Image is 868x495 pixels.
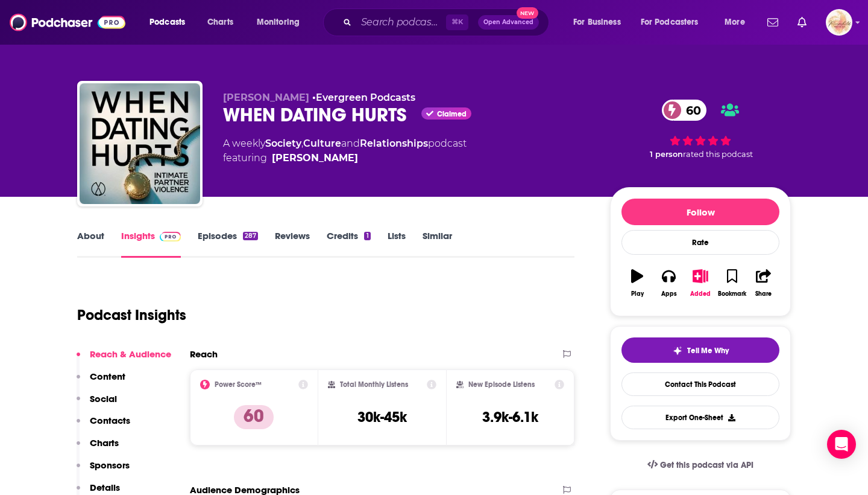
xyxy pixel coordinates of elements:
span: , [301,138,303,149]
div: Share [755,290,772,298]
h2: Reach [190,348,218,360]
div: Search podcasts, credits, & more... [335,8,561,36]
a: Culture [303,138,341,149]
span: 1 person [650,150,683,159]
div: Play [631,290,644,298]
button: Reach & Audience [77,348,171,371]
button: Follow [621,199,779,225]
button: Open AdvancedNew [478,15,539,30]
div: 287 [243,232,258,240]
span: Claimed [437,111,467,117]
span: More [725,14,745,31]
p: Social [90,393,117,404]
span: Charts [207,14,233,31]
button: Bookmark [716,261,747,305]
button: Export One-Sheet [621,406,779,429]
a: Reviews [275,230,310,258]
a: Credits1 [327,230,370,258]
div: 60 1 personrated this podcast [610,92,791,167]
span: Open Advanced [483,19,533,25]
button: Share [748,261,779,305]
p: Charts [90,437,119,449]
span: Podcasts [149,14,185,31]
button: Social [77,393,117,415]
p: Details [90,482,120,493]
img: User Profile [826,9,852,36]
a: Lists [388,230,406,258]
p: Reach & Audience [90,348,171,360]
a: Relationships [360,138,428,149]
img: tell me why sparkle [673,346,682,356]
input: Search podcasts, credits, & more... [356,13,446,32]
div: Added [690,290,711,298]
button: Contacts [77,415,130,437]
img: Podchaser Pro [160,232,181,241]
p: 60 [234,405,274,429]
a: Similar [423,230,452,258]
span: ⌘ K [446,14,468,30]
button: Apps [653,261,684,305]
button: Play [621,261,653,305]
button: open menu [633,13,716,32]
h2: New Episode Listens [468,380,535,389]
img: Podchaser - Follow, Share and Rate Podcasts [10,11,125,34]
div: 1 [364,232,370,240]
span: and [341,138,360,149]
div: Open Intercom Messenger [827,430,856,459]
span: For Business [573,14,621,31]
span: featuring [223,151,467,165]
span: rated this podcast [683,150,753,159]
button: Show profile menu [826,9,852,36]
a: Evergreen Podcasts [316,92,415,103]
button: Sponsors [77,459,130,482]
h3: 3.9k-6.1k [482,408,538,426]
button: open menu [565,13,636,32]
a: Show notifications dropdown [763,12,783,33]
h2: Total Monthly Listens [340,380,408,389]
button: Content [77,371,125,393]
a: Episodes287 [198,230,258,258]
p: Sponsors [90,459,130,471]
span: Monitoring [257,14,300,31]
button: Added [685,261,716,305]
span: For Podcasters [641,14,699,31]
span: Get this podcast via API [660,460,753,470]
span: 60 [674,100,707,121]
a: About [77,230,104,258]
div: Bookmark [718,290,746,298]
a: InsightsPodchaser Pro [121,230,181,258]
span: [PERSON_NAME] [223,92,309,103]
button: open menu [716,13,760,32]
div: Rate [621,230,779,255]
p: Contacts [90,415,130,426]
img: WHEN DATING HURTS [80,83,200,204]
p: Content [90,371,125,382]
button: open menu [141,13,201,32]
h2: Power Score™ [215,380,262,389]
a: Show notifications dropdown [793,12,811,33]
div: Apps [661,290,677,298]
a: 60 [662,100,707,121]
a: Charts [200,13,241,32]
a: Bill Mitchell [272,151,358,165]
a: Society [265,138,301,149]
div: A weekly podcast [223,136,467,165]
h1: Podcast Insights [77,306,186,324]
button: Charts [77,437,119,459]
button: open menu [248,13,315,32]
span: New [517,7,538,19]
a: Get this podcast via API [638,450,763,480]
a: Contact This Podcast [621,372,779,396]
span: • [312,92,415,103]
button: tell me why sparkleTell Me Why [621,337,779,363]
h3: 30k-45k [357,408,407,426]
span: Logged in as yona [826,9,852,36]
span: Tell Me Why [687,346,729,356]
